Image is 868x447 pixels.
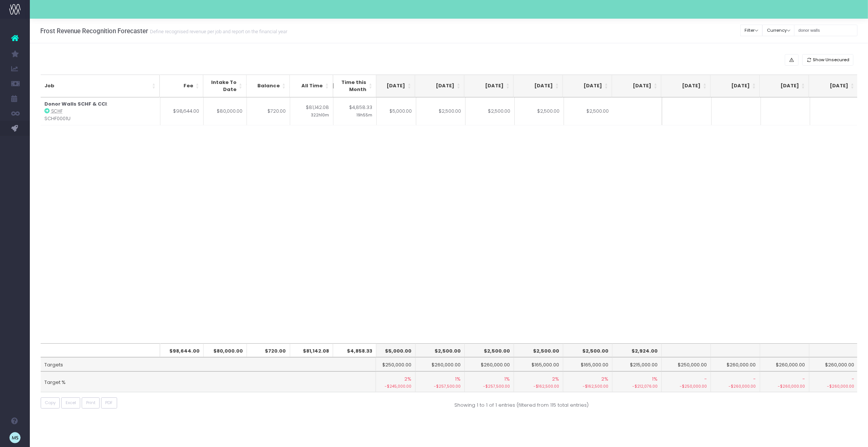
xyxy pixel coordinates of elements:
span: 2% [601,375,608,383]
small: -$257,500.00 [469,382,510,390]
abbr: SCHF [51,108,63,114]
span: 1% [504,375,510,383]
small: -$245,000.00 [370,382,411,390]
th: Fee: activate to sort column ascending [160,75,203,97]
small: -$162,500.00 [518,382,559,390]
span: 1% [455,375,461,383]
td: $2,500.00 [564,97,613,125]
small: Define recognised revenue per job and report on the financial year [148,27,287,35]
small: -$250,000.00 [665,382,707,390]
th: $2,500.00 [416,343,465,357]
img: images/default_profile_image.png [9,432,21,443]
button: Show Unsecured [802,54,854,66]
small: -$212,076.00 [616,382,658,390]
td: $250,000.00 [366,357,416,371]
td: Targets [41,357,376,371]
td: $260,000.00 [760,357,809,371]
td: $2,500.00 [466,97,515,125]
th: $720.00 [247,343,290,357]
td: $260,000.00 [809,357,859,371]
small: 322h10m [311,111,329,118]
th: $4,858.33 [333,343,376,357]
td: $260,000.00 [416,357,465,371]
td: $81,142.08 [290,97,333,125]
span: - [753,375,756,383]
button: Excel [61,397,80,409]
td: : SCHF0001U [41,97,160,125]
th: Apr 26: activate to sort column ascending [711,75,760,97]
th: All Time: activate to sort column ascending [290,75,333,97]
th: May 26: activate to sort column ascending [760,75,809,97]
td: $250,000.00 [662,357,711,371]
td: $98,644.00 [160,97,204,125]
th: $5,000.00 [366,343,416,357]
td: $80,000.00 [203,97,247,125]
th: Oct 25: activate to sort column ascending [415,75,464,97]
th: Intake To Date: activate to sort column ascending [203,75,247,97]
td: $720.00 [247,97,290,125]
th: $2,924.00 [612,343,662,357]
span: PDF [105,400,113,406]
span: Copy [45,400,56,406]
span: - [852,375,855,383]
th: $2,500.00 [563,343,612,357]
td: Target % [41,371,376,392]
button: Print [82,397,100,409]
h3: Frost Revenue Recognition Forecaster [40,27,287,35]
th: Time this Month: activate to sort column ascending [333,75,376,97]
td: $4,858.33 [333,97,376,125]
div: Showing 1 to 1 of 1 entries (filtered from 115 total entries) [455,397,589,409]
th: Nov 25: activate to sort column ascending [464,75,514,97]
span: Print [86,400,95,406]
small: -$260,000.00 [715,382,756,390]
button: Copy [41,397,60,409]
small: -$260,000.00 [764,382,805,390]
th: Job: activate to sort column ascending [41,75,160,97]
span: Show Unsecured [813,57,849,63]
td: $5,000.00 [367,97,416,125]
span: Excel [66,400,76,406]
th: Jun 26: activate to sort column ascending [809,75,858,97]
small: -$260,000.00 [813,382,855,390]
span: 1% [652,375,658,383]
th: $80,000.00 [203,343,247,357]
td: $2,500.00 [416,97,466,125]
th: Jan 26: activate to sort column ascending [563,75,612,97]
span: - [704,375,707,383]
button: Currency [762,25,795,36]
th: Sep 25: activate to sort column ascending [366,75,415,97]
input: Search... [794,25,858,36]
button: Filter [740,25,763,36]
th: $2,500.00 [465,343,514,357]
th: $98,644.00 [160,343,203,357]
button: PDF [101,397,117,409]
th: $81,142.08 [290,343,333,357]
span: - [803,375,805,383]
td: $260,000.00 [465,357,514,371]
th: Feb 26: activate to sort column ascending [612,75,661,97]
th: Mar 26: activate to sort column ascending [661,75,711,97]
th: $2,500.00 [514,343,563,357]
td: $165,000.00 [563,357,612,371]
small: -$257,500.00 [419,382,461,390]
strong: Donor Walls SCHF & CCI [44,100,107,107]
th: Dec 25: activate to sort column ascending [514,75,563,97]
td: $2,500.00 [515,97,564,125]
span: 2% [552,375,559,383]
small: 19h55m [357,111,372,118]
td: $165,000.00 [514,357,563,371]
td: $260,000.00 [711,357,760,371]
td: $215,000.00 [612,357,662,371]
small: -$162,500.00 [567,382,608,390]
th: Balance: activate to sort column ascending [247,75,290,97]
span: 2% [404,375,411,383]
